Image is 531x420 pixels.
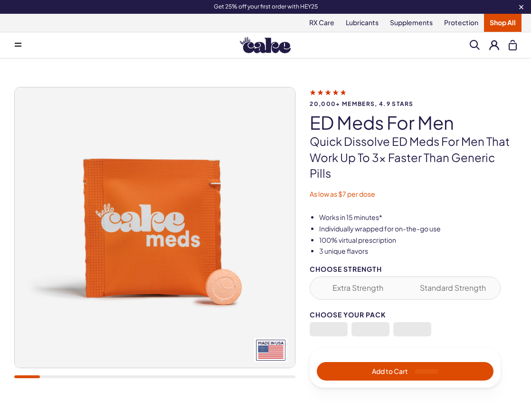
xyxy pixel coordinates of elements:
[310,134,517,181] p: Quick dissolve ED Meds for men that work up to 3x faster than generic pills
[15,87,295,368] img: ED Meds for Men
[317,362,493,381] button: Add to Cart
[310,88,517,107] a: 20,000+ members, 4.9 stars
[372,367,438,375] span: Add to Cart
[313,280,403,296] button: Extra Strength
[310,266,501,273] div: Choose Strength
[438,14,484,32] a: Protection
[310,113,517,133] h1: ED Meds for Men
[319,247,517,256] li: 3 unique flavors
[240,37,291,53] img: Hello Cake
[310,190,517,199] p: As low as $7 per dose
[303,14,340,32] a: RX Care
[319,213,517,222] li: Works in 15 minutes*
[319,236,517,245] li: 100% virtual prescription
[310,101,517,107] span: 20,000+ members, 4.9 stars
[484,14,522,32] a: Shop All
[319,224,517,234] li: Individually wrapped for on-the-go use
[310,311,501,318] div: Choose your pack
[408,280,498,296] button: Standard Strength
[340,14,384,32] a: Lubricants
[384,14,438,32] a: Supplements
